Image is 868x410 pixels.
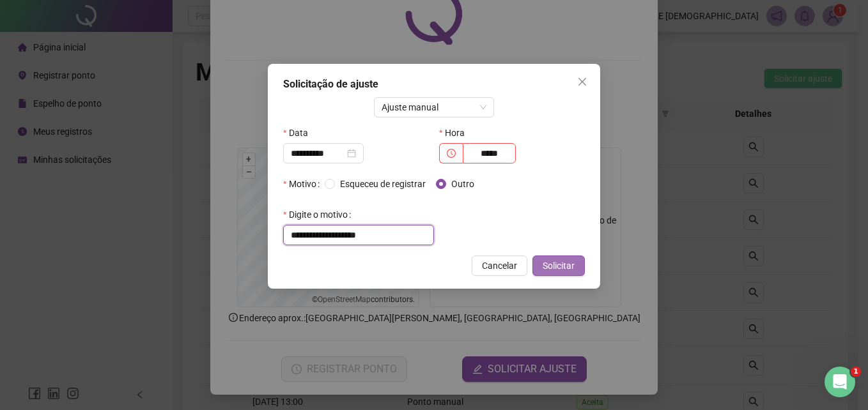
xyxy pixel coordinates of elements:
span: Esqueceu de registrar [335,177,431,191]
span: 1 [851,367,861,377]
label: Motivo [283,174,325,194]
label: Hora [439,123,473,143]
label: Digite o motivo [283,204,356,225]
span: clock-circle [447,149,456,158]
button: Cancelar [472,255,527,276]
span: Ajuste manual [382,98,487,117]
span: Outro [446,177,479,191]
span: Cancelar [482,259,517,273]
button: Close [572,72,593,92]
iframe: Intercom live chat [825,367,855,397]
button: Solicitar [532,255,585,276]
span: close [577,77,587,87]
label: Data [283,123,316,143]
div: Solicitação de ajuste [283,77,585,92]
span: Solicitar [543,259,575,273]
